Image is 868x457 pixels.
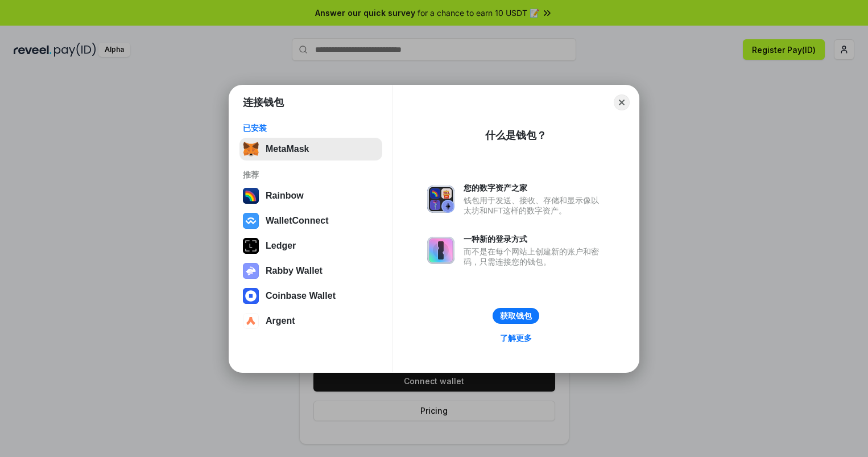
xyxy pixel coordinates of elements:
h1: 连接钱包 [243,96,284,109]
div: WalletConnect [266,216,329,226]
div: 一种新的登录方式 [464,234,605,244]
div: 什么是钱包？ [485,129,547,142]
img: svg+xml,%3Csvg%20xmlns%3D%22http%3A%2F%2Fwww.w3.org%2F2000%2Fsvg%22%20fill%3D%22none%22%20viewBox... [243,263,259,279]
div: Coinbase Wallet [266,291,336,301]
div: 已安装 [243,123,379,133]
button: WalletConnect [239,209,382,232]
a: 了解更多 [493,331,539,345]
div: 而不是在每个网站上创建新的账户和密码，只需连接您的钱包。 [464,246,605,267]
button: 获取钱包 [493,308,539,324]
button: Rainbow [239,184,382,207]
button: Coinbase Wallet [239,285,382,307]
div: 钱包用于发送、接收、存储和显示像以太坊和NFT这样的数字资产。 [464,195,605,216]
img: svg+xml,%3Csvg%20xmlns%3D%22http%3A%2F%2Fwww.w3.org%2F2000%2Fsvg%22%20fill%3D%22none%22%20viewBox... [427,186,454,213]
div: Rainbow [266,191,304,201]
div: Argent [266,316,295,326]
div: 了解更多 [500,333,532,343]
div: 推荐 [243,170,379,180]
button: Close [614,94,630,110]
button: MetaMask [239,138,382,160]
img: svg+xml,%3Csvg%20xmlns%3D%22http%3A%2F%2Fwww.w3.org%2F2000%2Fsvg%22%20fill%3D%22none%22%20viewBox... [427,237,454,264]
img: svg+xml,%3Csvg%20xmlns%3D%22http%3A%2F%2Fwww.w3.org%2F2000%2Fsvg%22%20width%3D%2228%22%20height%3... [243,238,259,254]
img: svg+xml,%3Csvg%20width%3D%22120%22%20height%3D%22120%22%20viewBox%3D%220%200%20120%20120%22%20fil... [243,188,259,204]
div: 获取钱包 [500,311,532,321]
button: Ledger [239,234,382,257]
img: svg+xml,%3Csvg%20width%3D%2228%22%20height%3D%2228%22%20viewBox%3D%220%200%2028%2028%22%20fill%3D... [243,313,259,329]
img: svg+xml,%3Csvg%20width%3D%2228%22%20height%3D%2228%22%20viewBox%3D%220%200%2028%2028%22%20fill%3D... [243,288,259,304]
div: MetaMask [266,144,309,154]
div: Rabby Wallet [266,266,323,276]
div: 您的数字资产之家 [464,183,605,193]
div: Ledger [266,241,296,251]
button: Rabby Wallet [239,260,382,282]
img: svg+xml,%3Csvg%20fill%3D%22none%22%20height%3D%2233%22%20viewBox%3D%220%200%2035%2033%22%20width%... [243,141,259,157]
button: Argent [239,310,382,332]
img: svg+xml,%3Csvg%20width%3D%2228%22%20height%3D%2228%22%20viewBox%3D%220%200%2028%2028%22%20fill%3D... [243,213,259,229]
